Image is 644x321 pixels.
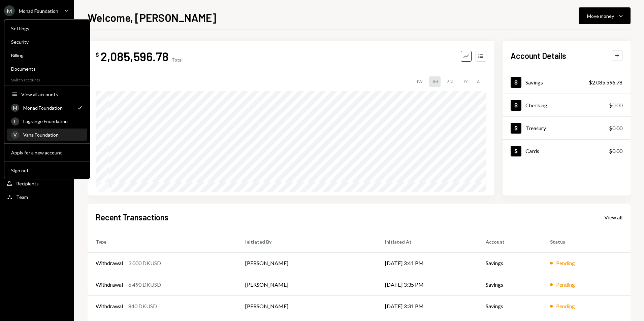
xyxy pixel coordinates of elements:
[478,295,542,317] td: Savings
[556,302,575,310] div: Pending
[237,295,377,317] td: [PERSON_NAME]
[525,125,546,131] div: Treasury
[237,231,377,252] th: Initiated By
[4,191,70,203] a: Team
[23,132,83,138] div: Vana Foundation
[7,165,87,177] button: Sign out
[16,194,28,200] div: Team
[11,150,83,155] div: Apply for a new account
[503,117,631,139] a: Treasury$0.00
[4,76,90,82] div: Switch accounts
[7,36,87,48] a: Security
[237,274,377,295] td: [PERSON_NAME]
[11,131,19,139] div: V
[21,92,83,97] div: View all accounts
[377,295,478,317] td: [DATE] 3:31 PM
[525,148,539,154] div: Cards
[96,302,123,310] div: Withdrawal
[4,5,15,16] div: M
[478,231,542,252] th: Account
[579,7,631,24] button: Move money
[128,302,157,310] div: 840 DKUSD
[503,140,631,162] a: Cards$0.00
[11,168,83,173] div: Sign out
[11,26,83,31] div: Settings
[171,57,183,63] div: Total
[7,88,87,101] button: View all accounts
[11,66,83,72] div: Documents
[237,252,377,274] td: [PERSON_NAME]
[11,39,83,45] div: Security
[413,76,425,87] div: 1W
[96,212,168,223] h2: Recent Transactions
[128,259,161,267] div: 3,000 DKUSD
[19,8,58,14] div: Monad Foundation
[7,129,87,141] a: VVana Foundation
[478,274,542,295] td: Savings
[7,63,87,75] a: Documents
[429,76,441,87] div: 1M
[609,147,622,155] div: $0.00
[503,94,631,116] a: Checking$0.00
[478,252,542,274] td: Savings
[377,252,478,274] td: [DATE] 3:41 PM
[96,51,99,58] div: $
[100,49,169,64] div: 2,085,596.78
[525,79,543,85] div: Savings
[460,76,470,87] div: 1Y
[474,76,486,87] div: ALL
[377,231,478,252] th: Initiated At
[511,50,566,61] h2: Account Details
[7,49,87,61] a: Billing
[128,281,161,289] div: 6,490 DKUSD
[445,76,456,87] div: 3M
[604,214,622,221] div: View all
[16,181,39,186] div: Recipients
[88,11,216,24] h1: Welcome, [PERSON_NAME]
[503,71,631,94] a: Savings$2,085,596.78
[88,231,237,252] th: Type
[23,118,83,124] div: Lagrange Foundation
[542,231,631,252] th: Status
[377,274,478,295] td: [DATE] 3:35 PM
[7,115,87,127] a: LLagrange Foundation
[23,105,72,111] div: Monad Foundation
[96,281,123,289] div: Withdrawal
[556,259,575,267] div: Pending
[96,259,123,267] div: Withdrawal
[587,12,614,20] div: Move money
[589,78,622,86] div: $2,085,596.78
[11,52,83,58] div: Billing
[4,177,70,189] a: Recipients
[604,213,622,221] a: View all
[556,281,575,289] div: Pending
[525,102,547,108] div: Checking
[11,117,19,126] div: L
[11,104,19,112] div: M
[7,22,87,34] a: Settings
[7,147,87,159] button: Apply for a new account
[609,101,622,109] div: $0.00
[609,124,622,132] div: $0.00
